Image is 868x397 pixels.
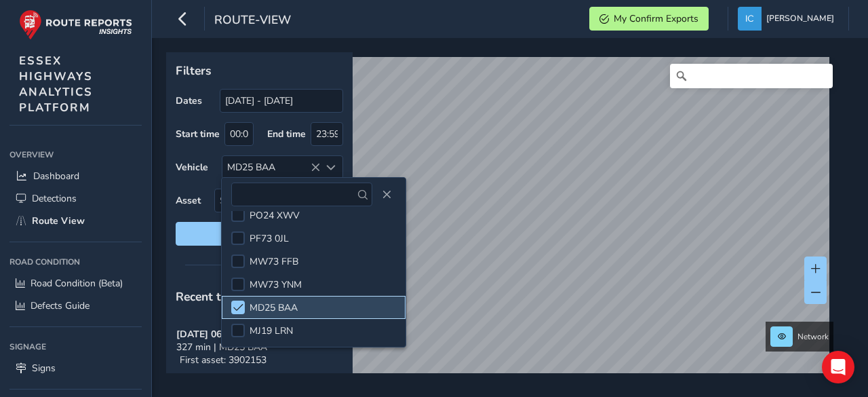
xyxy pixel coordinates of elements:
div: Signage [9,337,142,357]
span: MW73 FFB [250,255,298,268]
span: Road Condition (Beta) [31,277,123,290]
span: Recent trips [176,288,242,305]
div: Overview [9,145,142,165]
img: rr logo [19,10,132,40]
button: Close [377,185,396,204]
span: PF73 0JL [250,232,289,245]
a: Road Condition (Beta) [9,272,142,295]
span: PO24 XWV [250,209,300,222]
a: Dashboard [9,165,142,187]
span: Dashboard [33,170,79,183]
div: Open Intercom Messenger [822,351,854,383]
span: 327 min | MD25 BAA [176,341,267,354]
span: MW73 YNM [250,278,302,291]
label: Dates [176,94,202,107]
img: diamond-layout [738,7,762,31]
label: Asset [176,194,201,207]
span: Reset filters [186,227,333,240]
canvas: Map [171,57,829,389]
label: End time [267,128,306,140]
strong: [DATE] 06:43 to 12:10 [176,328,270,341]
label: Vehicle [176,161,208,174]
span: Defects Guide [31,299,90,312]
span: My Confirm Exports [614,12,698,25]
span: [PERSON_NAME] [766,7,834,31]
div: MD25 BAA [222,156,320,178]
a: Signs [9,357,142,379]
label: Start time [176,128,220,140]
button: [DATE] 06:43 to12:10327 min | MD25 BAAFirst asset: 3902153 [166,314,353,381]
button: [PERSON_NAME] [738,7,839,31]
span: Select an asset code [215,189,320,212]
input: Search [670,64,833,88]
span: Route View [32,214,85,227]
span: Signs [32,362,56,375]
span: ESSEX HIGHWAYS ANALYTICS PLATFORM [19,53,93,115]
span: Network [797,331,829,342]
button: My Confirm Exports [589,7,709,31]
p: Filters [176,62,343,79]
span: Detections [32,192,77,205]
span: route-view [214,12,291,31]
span: First asset: 3902153 [180,354,267,366]
div: Road Condition [9,252,142,272]
span: MD25 BAA [250,301,298,314]
button: Reset filters [176,222,343,246]
a: Route View [9,210,142,232]
a: Defects Guide [9,295,142,317]
a: Detections [9,187,142,210]
span: MJ19 LRN [250,324,293,337]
